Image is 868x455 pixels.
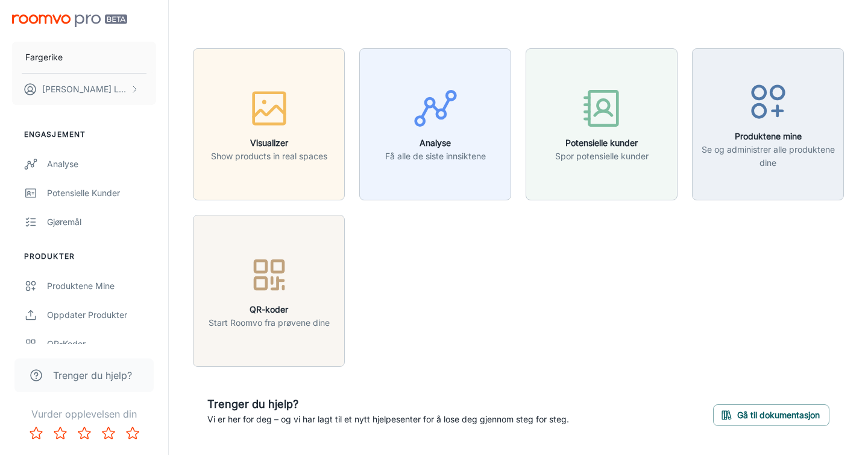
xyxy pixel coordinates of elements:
div: Gjøremål [47,215,156,229]
div: Oppdater produkter [47,308,156,322]
button: [PERSON_NAME] Løveng [12,74,156,105]
p: [PERSON_NAME] Løveng [42,83,127,96]
p: Show products in real spaces [211,150,327,163]
a: Produktene mineSe og administrer alle produktene dine [692,117,844,129]
h6: Trenger du hjelp? [207,396,569,413]
div: QR-koder [47,337,156,351]
div: Potensielle kunder [47,186,156,200]
button: Rate 4 star [96,421,121,445]
a: QR-koderStart Roomvo fra prøvene dine [193,284,345,296]
h6: Potensielle kunder [555,136,649,150]
p: Få alle de siste innsiktene [385,150,486,163]
div: Produktene mine [47,279,156,293]
p: Vi er her for deg – og vi har lagt til et nytt hjelpesenter for å lose deg gjennom steg for steg. [207,413,569,426]
a: Potensielle kunderSpor potensielle kunder [526,117,678,129]
h6: Produktene mine [700,130,836,143]
div: Analyse [47,157,156,171]
button: Fargerike [12,42,156,73]
button: Rate 5 star [121,421,145,445]
span: Trenger du hjelp? [53,368,132,383]
button: Rate 1 star [24,421,48,445]
button: Rate 2 star [48,421,72,445]
h6: Visualizer [211,136,327,150]
button: Gå til dokumentasjon [713,404,829,426]
p: Spor potensielle kunder [555,150,649,163]
button: AnalyseFå alle de siste innsiktene [359,48,511,200]
p: Se og administrer alle produktene dine [700,143,836,170]
a: AnalyseFå alle de siste innsiktene [359,117,511,129]
p: Start Roomvo fra prøvene dine [209,316,330,329]
button: Produktene mineSe og administrer alle produktene dine [692,48,844,200]
p: Vurder opplevelsen din [10,407,159,421]
a: Gå til dokumentasjon [713,408,829,420]
button: VisualizerShow products in real spaces [193,48,345,200]
img: Roomvo PRO Beta [12,14,127,27]
p: Fargerike [25,51,63,64]
button: QR-koderStart Roomvo fra prøvene dine [193,215,345,367]
button: Potensielle kunderSpor potensielle kunder [526,48,678,200]
h6: QR-koder [209,303,330,316]
button: Rate 3 star [72,421,96,445]
h6: Analyse [385,136,486,150]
